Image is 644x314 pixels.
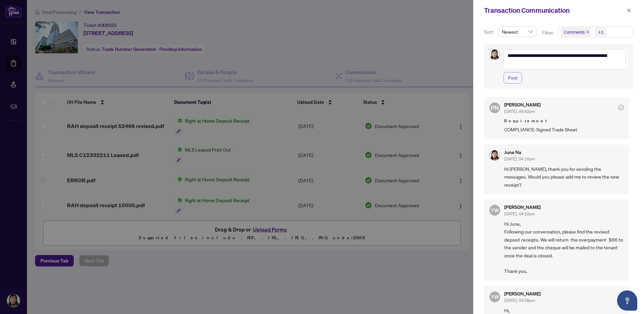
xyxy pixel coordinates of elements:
[617,290,637,311] button: Open asap
[508,72,518,83] span: Post
[504,220,624,275] span: Hi June, Following our conversation, please find the revised deposit receipts. We will return the...
[490,150,500,160] img: Profile Icon
[504,72,522,84] button: Post
[618,105,624,110] span: check-circle
[491,293,499,301] span: YW
[504,102,541,107] h5: [PERSON_NAME]
[504,126,624,133] span: COMPLIANCE: Signed Trade Sheet
[542,29,555,36] p: Filter:
[561,27,591,37] span: Comments
[504,211,535,216] span: [DATE], 04:12pm
[564,29,585,35] span: Comments
[504,150,535,155] h5: June Na
[484,5,624,15] div: Transaction Communication
[491,206,499,214] span: YW
[598,29,604,35] div: +1
[586,30,589,34] span: close
[504,118,624,124] span: Requirement
[504,156,535,161] span: [DATE], 04:19pm
[626,8,631,13] span: close
[490,50,500,60] img: Profile Icon
[504,165,624,189] span: Hi [PERSON_NAME], thank you for sending the messages. Would you please add me to review the new r...
[504,291,541,296] h5: [PERSON_NAME]
[484,28,495,36] p: Sort:
[491,103,499,113] span: PN
[504,298,535,303] span: [DATE], 03:58pm
[504,109,535,114] span: [DATE], 06:42pm
[504,205,541,210] h5: [PERSON_NAME]
[502,27,533,37] span: Newest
